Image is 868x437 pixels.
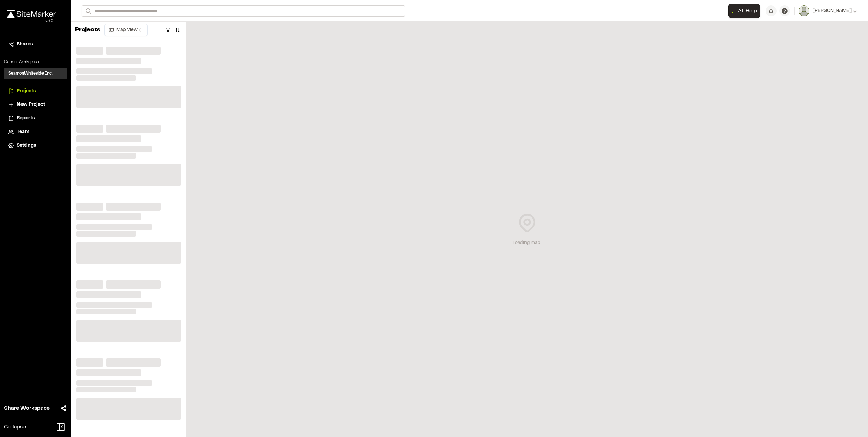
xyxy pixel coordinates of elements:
[17,128,29,136] span: Team
[75,26,100,35] p: Projects
[7,10,56,18] img: rebrand.png
[738,7,757,15] span: AI Help
[17,142,36,149] span: Settings
[513,239,542,247] div: Loading map...
[812,7,852,15] span: [PERSON_NAME]
[17,101,45,109] span: New Project
[8,41,63,48] a: Shares
[8,128,63,136] a: Team
[17,115,35,122] span: Reports
[728,4,763,18] div: Open AI Assistant
[799,5,857,16] button: [PERSON_NAME]
[82,5,94,17] button: Search
[8,115,63,122] a: Reports
[4,404,50,412] span: Share Workspace
[8,87,63,95] a: Projects
[8,101,63,109] a: New Project
[4,423,26,431] span: Collapse
[17,41,33,48] span: Shares
[17,87,36,95] span: Projects
[4,59,67,65] p: Current Workspace
[8,142,63,149] a: Settings
[728,4,760,18] button: Open AI Assistant
[8,70,53,77] h3: SeamonWhiteside Inc.
[7,18,56,24] div: Oh geez...please don't...
[799,5,809,16] img: User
